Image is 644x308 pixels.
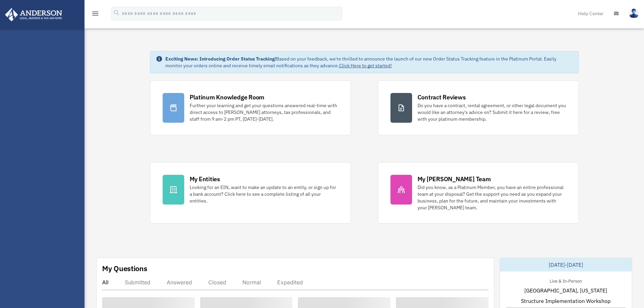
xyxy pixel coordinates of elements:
a: My [PERSON_NAME] Team Did you know, as a Platinum Member, you have an entire professional team at... [378,162,579,223]
i: search [113,9,120,17]
img: User Pic [629,8,639,18]
div: Based on your feedback, we're thrilled to announce the launch of our new Order Status Tracking fe... [165,55,573,69]
div: All [102,279,109,286]
div: Submitted [125,279,150,286]
div: Normal [242,279,261,286]
div: Did you know, as a Platinum Member, you have an entire professional team at your disposal? Get th... [418,184,566,211]
span: [GEOGRAPHIC_DATA], [US_STATE] [524,286,607,294]
div: Platinum Knowledge Room [190,93,265,101]
div: Looking for an EIN, want to make an update to an entity, or sign up for a bank account? Click her... [190,184,338,204]
i: menu [91,9,99,18]
img: Anderson Advisors Platinum Portal [3,8,64,21]
span: Structure Implementation Workshop [521,297,611,305]
div: Closed [208,279,226,286]
div: [DATE]-[DATE] [500,258,632,271]
div: Contract Reviews [418,93,466,101]
a: My Entities Looking for an EIN, want to make an update to an entity, or sign up for a bank accoun... [150,162,351,223]
div: Expedited [277,279,303,286]
div: Further your learning and get your questions answered real-time with direct access to [PERSON_NAM... [190,102,338,122]
a: menu [91,12,99,18]
a: Contract Reviews Do you have a contract, rental agreement, or other legal document you would like... [378,80,579,135]
div: My Questions [102,263,147,274]
a: Click Here to get started! [339,63,392,69]
a: Platinum Knowledge Room Further your learning and get your questions answered real-time with dire... [150,80,351,135]
div: Do you have a contract, rental agreement, or other legal document you would like an attorney's ad... [418,102,566,122]
div: Live & In-Person [544,277,587,284]
div: My [PERSON_NAME] Team [418,175,491,183]
div: Answered [167,279,192,286]
strong: Exciting News: Introducing Order Status Tracking! [165,56,276,62]
div: My Entities [190,175,220,183]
